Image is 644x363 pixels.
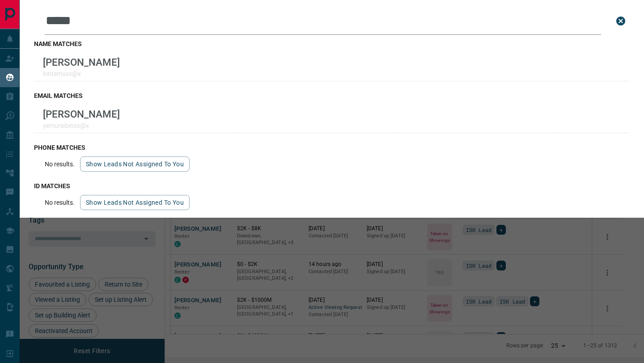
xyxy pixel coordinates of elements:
[80,156,190,172] button: show leads not assigned to you
[34,92,630,99] h3: email matches
[43,122,120,129] p: yemuraibinxx@x
[43,56,120,68] p: [PERSON_NAME]
[45,160,75,168] p: No results.
[34,182,630,190] h3: id matches
[43,70,120,77] p: lotitemuxx@x
[43,108,120,120] p: [PERSON_NAME]
[80,195,190,210] button: show leads not assigned to you
[45,199,75,206] p: No results.
[612,12,630,30] button: close search bar
[34,144,630,151] h3: phone matches
[34,40,630,47] h3: name matches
